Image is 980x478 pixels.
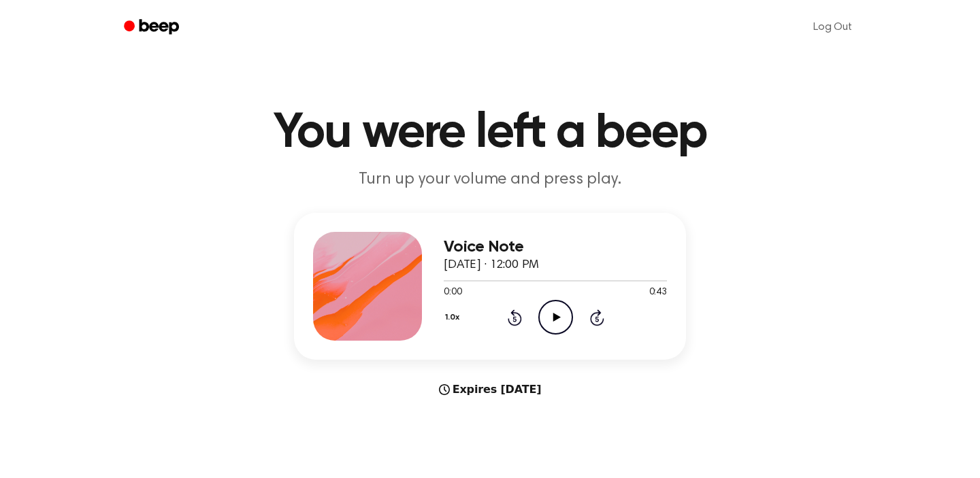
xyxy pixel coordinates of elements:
[444,259,539,271] span: [DATE] · 12:00 PM
[444,238,667,256] h3: Voice Note
[444,286,461,300] span: 0:00
[114,14,191,41] a: Beep
[294,381,686,398] div: Expires [DATE]
[649,286,667,300] span: 0:43
[800,11,866,44] a: Log Out
[444,306,464,329] button: 1.0x
[229,169,751,191] p: Turn up your volume and press play.
[142,109,838,158] h1: You were left a beep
